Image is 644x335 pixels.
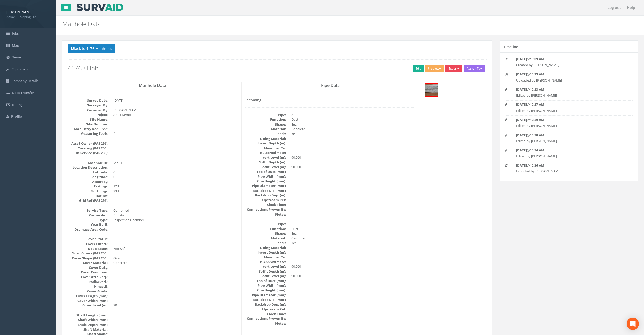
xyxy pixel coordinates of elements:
dt: Top of Duct (mm): [245,278,286,283]
dt: Cover Width (mm): [68,298,108,303]
p: @ [516,163,621,168]
h5: Timeline [503,45,518,49]
dt: Accuracy: [68,179,108,184]
img: 18fcffdb-7f81-2762-ef8d-43301822e8a7_ead29854-c7f7-2974-c994-240f57090077_thumb.jpg [425,84,438,96]
span: Data Transfer [12,90,34,95]
dd: Concrete [113,260,238,265]
p: @ [516,117,621,122]
dt: Connections Proven By: [245,207,286,212]
dd: 0 [113,170,238,175]
strong: [PERSON_NAME] [6,10,32,14]
button: Back to 4176 Manholes [68,44,115,53]
dt: Cover Lifted?: [68,242,108,246]
dt: Backdrop Dia. (mm): [245,297,286,302]
dt: Material: [245,236,286,241]
dt: Invert Level (m): [245,264,286,269]
dt: Service Type: [68,208,108,213]
dt: Upstream Ref: [245,198,286,203]
dt: Pipe: [245,222,286,226]
dd: Egg [291,231,415,236]
span: Equipment [12,67,29,71]
dd: Egg [291,122,415,127]
dt: Invert Level (m): [245,155,286,160]
dt: Shaft Length (mm): [68,313,108,318]
dt: Backdrop Dia. (mm): [245,188,286,193]
p: @ [516,72,621,77]
dd: Not Safe [113,246,238,251]
strong: [DATE] [516,72,527,76]
dd: Apex Demo [113,112,238,117]
strong: 10:30 AM [530,133,544,137]
dt: No of Covers (PAS 256): [68,251,108,256]
dt: Longitude: [68,175,108,179]
dt: Notes: [245,321,286,326]
strong: 10:23 AM [530,87,544,92]
dt: Eastings: [68,184,108,189]
dt: Measuring Tools: [68,131,108,136]
dt: Soffit Depth (m): [245,160,286,165]
span: Acme Surveying Ltd [6,15,50,19]
dt: Shaft Width (mm): [68,317,108,322]
dt: Northings: [68,189,108,194]
strong: 10:29 AM [530,117,544,122]
dd: B [291,222,415,226]
button: Assign To [464,65,485,72]
dt: Lining Material: [245,245,286,250]
dd: 90 [113,303,238,308]
dt: Measured To: [245,255,286,260]
dt: Lined?: [245,131,286,136]
dt: Function: [245,117,286,122]
dd: [DATE] [113,98,238,103]
dd: [] [113,131,238,136]
p: Created by [PERSON_NAME] [516,63,621,68]
dt: Clock Time: [245,202,286,207]
button: Export [445,65,462,72]
dt: Surveyed By: [68,103,108,108]
dt: Manhole ID: [68,160,108,165]
dt: Shape: [245,122,286,127]
dt: Cover Status: [68,237,108,242]
dt: Pipe Width (mm): [245,283,286,288]
dd: Oval [113,256,238,261]
span: Company Details [11,78,38,83]
dt: Soffit Depth (m): [245,269,286,274]
dt: Backdrop Dep. (m): [245,193,286,198]
dt: Hinged?: [68,284,108,289]
dd: 90.000 [291,264,415,269]
p: Exported by [PERSON_NAME] [516,169,621,174]
dt: Measured To: [245,146,286,151]
strong: [DATE] [516,163,527,168]
dd: Mh01 [113,160,238,165]
dt: Connections Proven By: [245,316,286,321]
p: Uploaded by [PERSON_NAME] [516,78,621,83]
dt: Man Entry Required: [68,127,108,131]
dt: Is Approximate: [245,150,286,155]
dt: Pipe Height (mm): [245,288,286,293]
span: Jobs [12,31,19,36]
dd: 123 [113,184,238,189]
span: Team [12,55,21,59]
dt: Type: [68,218,108,222]
p: Edited by [PERSON_NAME] [516,154,621,159]
dd: [PERSON_NAME] [113,108,238,113]
dt: Grid Ref (PAS 256): [68,198,108,203]
dd: Duct [291,117,415,122]
dt: Asset Owner (PAS 256): [68,141,108,146]
strong: [DATE] [516,148,527,152]
dd: 0 [113,175,238,179]
p: Edited by [PERSON_NAME] [516,139,621,143]
dt: Shaft Depth (mm): [68,322,108,327]
dd: Inspection Chamber [113,218,238,222]
dd: A [291,113,415,117]
strong: 10:09 AM [530,57,544,61]
dt: Lining Material: [245,136,286,141]
dt: Pipe Height (mm): [245,179,286,184]
dt: Function: [245,226,286,231]
dt: Cover Grade: [68,289,108,294]
span: Profile [11,114,22,119]
dt: Ownership: [68,213,108,218]
dt: Cover Condition: [68,270,108,275]
dt: Padlocked?: [68,279,108,284]
dt: Cover Attn Req?: [68,275,108,279]
dt: Cover Duty: [68,265,108,270]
